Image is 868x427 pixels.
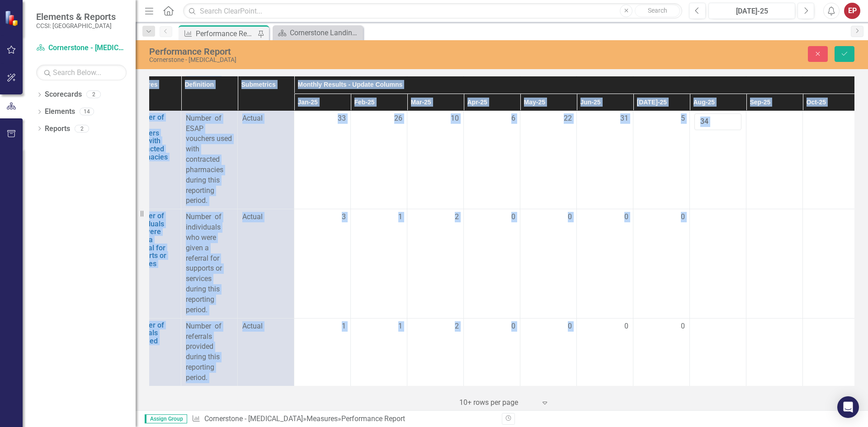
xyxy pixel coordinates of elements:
[36,65,127,80] input: Search Below...
[451,113,459,124] span: 10
[635,5,680,17] button: Search
[129,212,176,267] a: Number of individuals who were given a referral for supports or services
[398,321,402,332] span: 1
[648,7,667,14] span: Search
[196,28,255,39] div: Performance Report
[712,6,792,17] div: [DATE]-25
[681,212,685,222] span: 0
[186,212,233,315] p: Number of individuals who were given a referral for supports or services during this reporting pe...
[36,43,127,53] a: Cornerstone - [MEDICAL_DATA]
[129,113,176,161] a: Number of ESAP vouchers used with contracted pharmacies
[129,321,176,345] a: Number of referrals provided
[681,321,685,332] span: 0
[398,212,402,222] span: 1
[149,47,545,56] div: Performance Report
[149,56,545,63] div: Cornerstone - [MEDICAL_DATA]
[307,414,338,423] a: Measures
[620,113,628,124] span: 31
[708,3,795,19] button: [DATE]-25
[455,321,459,332] span: 2
[186,113,233,206] p: Number of ESAP vouchers used with contracted pharmacies during this reporting period.
[80,108,94,116] div: 14
[338,113,346,124] span: 33
[511,321,515,332] span: 0
[242,113,289,124] span: Actual
[844,3,860,19] button: EP
[36,11,116,22] span: Elements & Reports
[342,212,346,222] span: 3
[624,212,628,222] span: 0
[75,125,89,132] div: 2
[837,396,859,418] div: Open Intercom Messenger
[511,113,515,124] span: 6
[568,321,572,332] span: 0
[45,89,82,100] a: Scorecards
[564,113,572,124] span: 22
[192,414,495,424] div: » »
[275,27,361,38] a: Cornerstone Landing Page
[290,27,361,38] div: Cornerstone Landing Page
[394,113,402,124] span: 26
[4,9,21,26] img: ClearPoint Strategy
[204,414,303,423] a: Cornerstone - [MEDICAL_DATA]
[45,124,70,134] a: Reports
[45,107,75,117] a: Elements
[568,212,572,222] span: 0
[183,3,682,19] input: Search ClearPoint...
[242,321,289,332] span: Actual
[186,321,233,383] p: Number of referrals provided during this reporting period.
[624,321,628,332] span: 0
[86,91,101,99] div: 2
[342,321,346,332] span: 1
[455,212,459,222] span: 2
[145,414,187,423] span: Assign Group
[341,414,405,423] div: Performance Report
[242,212,289,222] span: Actual
[36,22,116,29] small: CCSI: [GEOGRAPHIC_DATA]
[511,212,515,222] span: 0
[681,113,685,124] span: 5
